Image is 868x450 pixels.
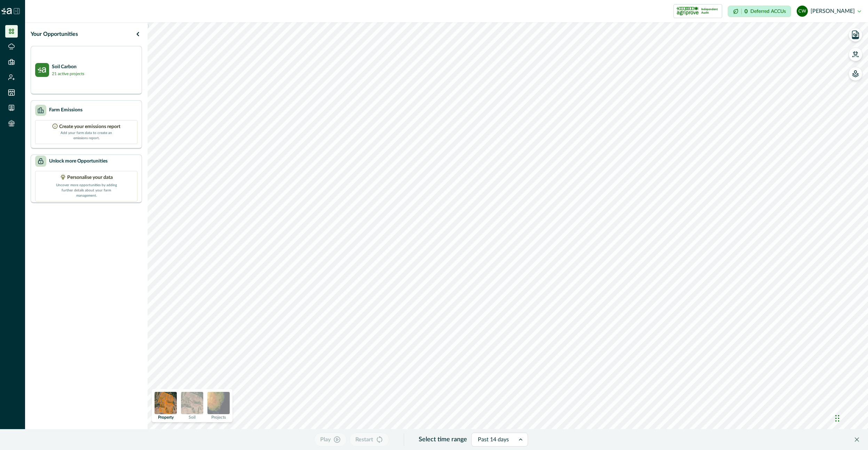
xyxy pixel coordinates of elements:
[52,181,121,198] p: Uncover more opportunities by adding further details about your farm management.
[49,158,108,165] p: Unlock more Opportunities
[750,9,786,14] p: Deferred ACCUs
[797,3,861,19] button: cadel watson[PERSON_NAME]
[677,6,699,17] img: certification logo
[1,8,12,14] img: Logo
[181,392,203,414] img: soil preview
[158,415,174,419] p: Property
[835,408,839,429] div: Drag
[52,63,84,71] p: Soil Carbon
[59,123,120,131] p: Create your emissions report
[833,401,868,434] iframe: Chat Widget
[744,9,748,14] p: 0
[314,433,347,447] button: Play
[211,415,226,419] p: Projects
[60,131,112,141] p: Add your farm data to create an emissions report.
[49,106,82,114] p: Farm Emissions
[155,392,177,414] img: property preview
[349,433,389,447] button: Restart
[189,415,196,419] p: Soil
[67,174,113,181] p: Personalise your data
[355,435,373,444] p: Restart
[207,392,230,414] img: projects preview
[701,8,719,15] p: Independent Audit
[419,435,467,444] p: Select time range
[31,30,78,38] p: Your Opportunities
[52,71,84,77] p: 21 active projects
[320,435,331,444] p: Play
[851,434,862,445] button: Close
[673,4,722,18] button: certification logoIndependent Audit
